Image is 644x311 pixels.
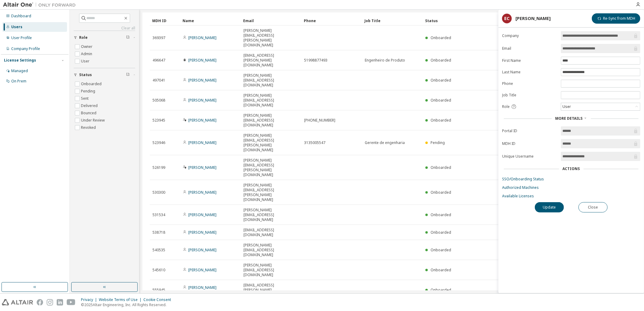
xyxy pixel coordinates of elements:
a: [PERSON_NAME] [188,140,216,145]
span: 523945 [153,118,165,123]
span: 530300 [153,190,165,195]
div: Website Terms of Use [99,297,143,302]
span: 538718 [153,230,165,235]
a: [PERSON_NAME] [188,165,216,170]
img: facebook.svg [37,299,43,306]
label: Email [502,46,557,51]
span: [PERSON_NAME][EMAIL_ADDRESS][DOMAIN_NAME] [243,263,299,277]
span: Engenheiro de Produto [365,58,405,63]
span: More Details [555,116,583,121]
p: © 2025 Altair Engineering, Inc. All Rights Reserved. [81,302,175,307]
label: Last Name [502,70,557,75]
a: [PERSON_NAME] [188,212,216,217]
span: Status [79,72,92,77]
div: Managed [11,69,28,73]
span: [EMAIL_ADDRESS][DOMAIN_NAME] [243,228,299,237]
div: MDH ID [152,16,178,25]
span: [PERSON_NAME][EMAIL_ADDRESS][DOMAIN_NAME] [243,113,299,128]
label: Phone [502,81,557,86]
label: Job Title [502,93,557,98]
span: Pending [431,140,445,145]
span: Onboarded [431,78,451,83]
span: [PERSON_NAME][EMAIL_ADDRESS][DOMAIN_NAME] [243,243,299,257]
div: [PERSON_NAME] [515,16,551,21]
span: [EMAIL_ADDRESS][PERSON_NAME][DOMAIN_NAME] [243,283,299,297]
label: Owner [81,43,94,50]
a: Available Licenses [502,194,640,199]
div: Users [11,25,22,29]
div: Actions [563,166,580,171]
div: Company Profile [11,46,40,51]
button: Update [535,202,564,212]
div: User Profile [11,35,32,40]
a: [PERSON_NAME] [PERSON_NAME] [183,285,216,295]
span: 369397 [153,35,165,40]
div: Status [425,16,599,25]
a: SSO/Onboarding Status [502,177,640,182]
a: [PERSON_NAME] [188,190,216,195]
a: [PERSON_NAME] [188,267,216,273]
button: Re-Sync from MDH [592,13,640,24]
div: Email [243,16,299,25]
img: youtube.svg [67,299,75,306]
div: Name [183,16,238,25]
label: First Name [502,58,557,63]
label: Company [502,33,557,38]
div: On Prem [11,79,26,84]
span: 496647 [153,58,165,63]
div: Job Title [364,16,420,25]
span: 3135005547 [304,140,325,145]
span: [PERSON_NAME][EMAIL_ADDRESS][PERSON_NAME][DOMAIN_NAME] [243,28,299,48]
span: Onboarded [431,287,451,293]
span: Onboarded [431,212,451,217]
span: Onboarded [431,118,451,123]
a: Authorized Machines [502,185,640,190]
label: Pending [81,88,96,95]
a: [PERSON_NAME] [188,98,216,103]
span: Onboarded [431,267,451,273]
div: Phone [304,16,360,25]
a: [PERSON_NAME] [188,247,216,252]
span: 526199 [153,165,165,170]
span: 51998877493 [304,58,327,63]
span: Role [79,35,88,40]
label: Admin [81,50,93,58]
label: User [81,58,91,65]
span: [PERSON_NAME][EMAIL_ADDRESS][PERSON_NAME][DOMAIN_NAME] [243,158,299,177]
label: MDH ID [502,141,557,146]
span: Onboarded [431,190,451,195]
span: [PERSON_NAME][EMAIL_ADDRESS][DOMAIN_NAME] [243,208,299,222]
label: Portal ID [502,129,557,133]
a: Clear all [74,26,135,31]
a: [PERSON_NAME] [188,78,216,83]
label: Delivered [81,102,99,109]
span: Onboarded [431,230,451,235]
a: [PERSON_NAME] [188,58,216,63]
a: [PERSON_NAME] [188,35,216,40]
img: altair_logo.svg [2,299,33,306]
span: Onboarded [431,58,451,63]
div: Cookie Consent [143,297,175,302]
div: Privacy [81,297,99,302]
label: Onboarded [81,80,103,88]
button: Role [74,31,135,44]
span: [PERSON_NAME][EMAIL_ADDRESS][PERSON_NAME][DOMAIN_NAME] [243,183,299,202]
label: Under Review [81,117,106,124]
span: 555945 [153,288,165,293]
label: Revoked [81,124,97,131]
span: 540535 [153,248,165,252]
span: [EMAIL_ADDRESS][PERSON_NAME][DOMAIN_NAME] [243,53,299,68]
span: [PERSON_NAME][EMAIL_ADDRESS][DOMAIN_NAME] [243,93,299,108]
img: instagram.svg [47,299,53,306]
div: User [562,103,572,110]
span: 505068 [153,98,165,103]
span: Gerente de engenharia [365,140,405,145]
span: Clear filter [126,35,130,40]
div: License Settings [4,58,36,63]
span: [PHONE_NUMBER] [304,118,335,123]
label: Bounced [81,109,98,117]
span: Onboarded [431,98,451,103]
img: Altair One [3,2,79,8]
label: Sent [81,95,90,102]
span: Onboarded [431,247,451,252]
